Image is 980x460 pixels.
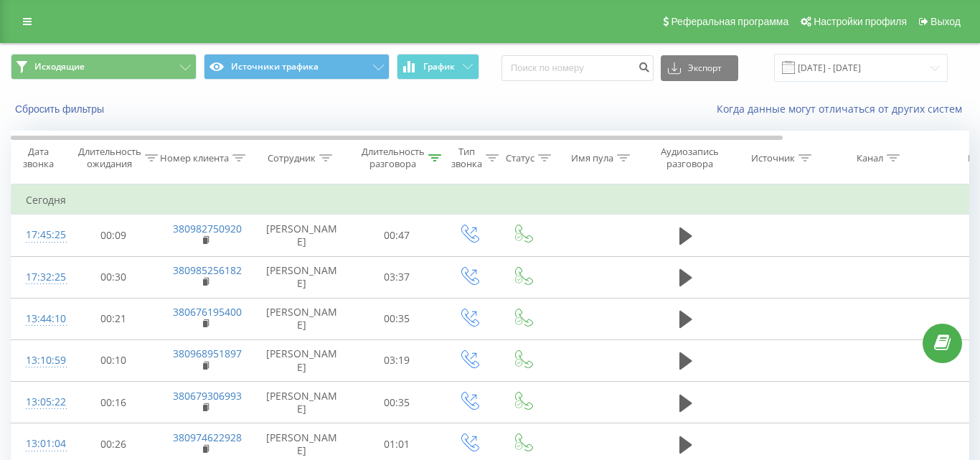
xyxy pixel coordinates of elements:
td: 00:09 [69,215,159,256]
div: Номер клиента [160,152,229,164]
div: 13:01:04 [26,430,55,458]
td: [PERSON_NAME] [252,215,352,256]
div: Источник [751,152,795,164]
div: Статус [506,152,534,164]
div: Сотрудник [268,152,316,164]
button: Источники трафика [204,54,390,80]
span: График [423,62,455,72]
input: Поиск по номеру [501,55,654,81]
a: 380679306993 [173,389,242,403]
td: 00:30 [69,256,159,298]
div: Длительность ожидания [78,146,141,170]
a: 380968951897 [173,347,242,360]
td: [PERSON_NAME] [252,339,352,381]
a: 380982750920 [173,222,242,235]
span: Реферальная программа [671,16,788,27]
button: Экспорт [661,55,738,81]
a: 380985256182 [173,263,242,277]
td: 00:10 [69,339,159,381]
td: [PERSON_NAME] [252,256,352,298]
div: 17:32:25 [26,263,55,291]
td: [PERSON_NAME] [252,298,352,339]
td: 03:37 [352,256,442,298]
button: Исходящие [11,54,197,80]
td: 00:35 [352,382,442,423]
div: Тип звонка [451,146,482,170]
span: Выход [930,16,961,27]
td: [PERSON_NAME] [252,382,352,423]
div: 13:05:22 [26,388,55,416]
td: 00:21 [69,298,159,339]
div: Аудиозапись разговора [655,146,725,170]
div: 13:10:59 [26,347,55,375]
td: 03:19 [352,339,442,381]
a: 380974622928 [173,431,242,444]
span: Настройки профиля [814,16,907,27]
button: Сбросить фильтры [11,103,111,116]
div: Длительность разговора [362,146,425,170]
div: Канал [857,152,883,164]
button: График [397,54,479,80]
div: Имя пула [571,152,613,164]
a: 380676195400 [173,305,242,319]
div: Дата звонка [11,146,65,170]
div: 17:45:25 [26,221,55,249]
span: Исходящие [34,61,85,72]
td: 00:16 [69,382,159,423]
div: 13:44:10 [26,305,55,333]
td: 00:35 [352,298,442,339]
a: Когда данные могут отличаться от других систем [717,102,969,116]
td: 00:47 [352,215,442,256]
